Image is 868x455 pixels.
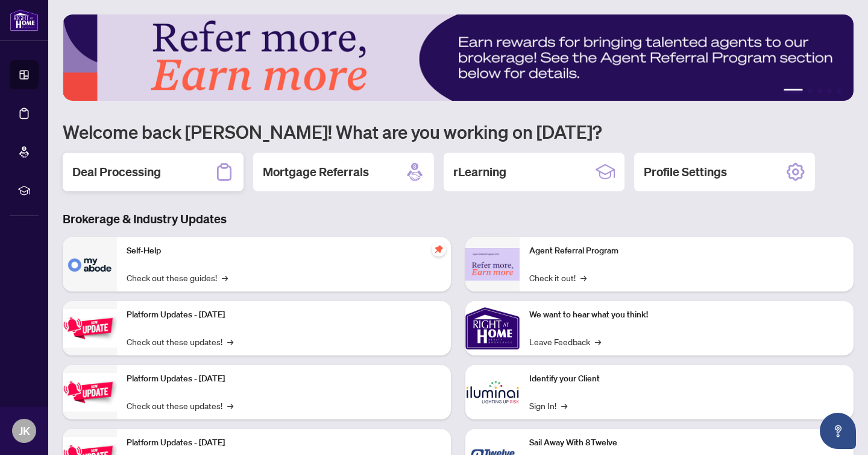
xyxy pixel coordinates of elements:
h2: rLearning [453,164,506,180]
button: Open asap [820,413,856,449]
a: Check out these updates!→ [127,399,233,412]
img: Identify your Client [465,365,520,419]
img: Agent Referral Program [465,248,520,281]
a: Leave Feedback→ [529,335,601,348]
img: Self-Help [63,237,117,291]
span: → [227,399,233,412]
img: logo [10,9,39,31]
p: Sail Away With 8Twelve [529,436,844,450]
p: Platform Updates - [DATE] [127,372,441,386]
img: Platform Updates - July 8, 2025 [63,373,117,411]
img: Platform Updates - July 21, 2025 [63,309,117,347]
span: → [227,335,233,348]
button: 3 [817,89,822,94]
p: Platform Updates - [DATE] [127,308,441,322]
a: Check out these updates!→ [127,335,233,348]
h3: Brokerage & Industry Updates [63,211,854,227]
h1: Welcome back [PERSON_NAME]! What are you working on [DATE]? [63,120,854,143]
a: Check out these guides!→ [127,271,228,284]
p: Platform Updates - [DATE] [127,436,441,450]
p: Agent Referral Program [529,244,844,258]
h2: Profile Settings [644,164,727,180]
p: Self-Help [127,244,441,258]
h2: Deal Processing [72,164,161,180]
p: We want to hear what you think! [529,308,844,322]
span: pushpin [432,242,446,256]
button: 4 [827,89,832,94]
span: → [580,271,587,284]
button: 1 [784,89,803,94]
span: → [595,335,601,348]
a: Check it out!→ [529,271,587,284]
span: → [222,271,228,284]
a: Sign In!→ [529,399,567,412]
span: → [561,399,567,412]
button: 5 [837,89,841,94]
button: 2 [808,89,813,94]
img: Slide 0 [63,14,854,101]
p: Identify your Client [529,372,844,386]
span: JK [19,422,30,439]
h2: Mortgage Referrals [263,164,369,180]
img: We want to hear what you think! [465,301,520,355]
